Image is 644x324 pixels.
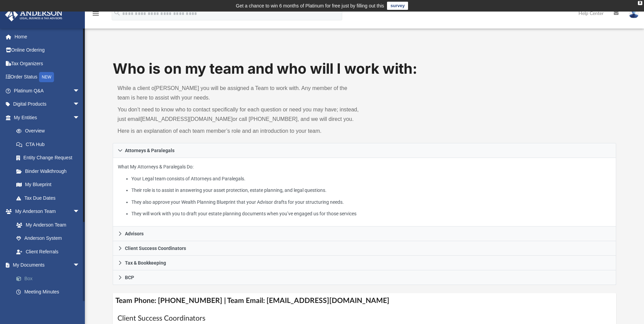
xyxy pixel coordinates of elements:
span: arrow_drop_down [73,97,87,111]
div: Attorneys & Paralegals [113,158,616,227]
i: menu [92,10,100,18]
li: They also approve your Wealth Planning Blueprint that your Advisor drafts for your structuring ne... [131,198,611,206]
a: Overview [10,124,90,138]
i: search [113,9,121,17]
a: survey [387,2,408,10]
a: My Blueprint [10,178,87,192]
a: My Anderson Team [10,218,83,232]
a: Attorneys & Paralegals [113,143,616,158]
a: Client Referrals [10,245,87,258]
li: Their role is to assist in answering your asset protection, estate planning, and legal questions. [131,186,611,195]
span: Client Success Coordinators [125,246,186,251]
p: You don’t need to know who to contact specifically for each question or need you may have; instea... [117,105,360,124]
p: While a client o[PERSON_NAME] you will be assigned a Team to work with. Any member of the team is... [117,84,360,103]
div: Get a chance to win 6 months of Platinum for free just by filling out this [236,2,384,10]
a: Tax Organizers [5,57,90,70]
a: menu [92,13,100,18]
a: Binder Walkthrough [10,164,90,178]
a: [EMAIL_ADDRESS][DOMAIN_NAME] [141,116,233,122]
p: Here is an explanation of each team member’s role and an introduction to your team. [117,126,360,136]
span: Attorneys & Paralegals [125,148,174,153]
span: BCP [125,275,134,280]
span: arrow_drop_down [73,258,87,272]
span: Advisors [125,231,144,236]
a: Online Ordering [5,43,90,57]
span: Tax & Bookkeeping [125,260,166,265]
img: User Pic [629,8,639,18]
a: Client Success Coordinators [113,241,616,256]
a: Home [5,30,90,43]
img: Anderson Advisors Platinum Portal [3,8,65,21]
a: Order StatusNEW [5,70,90,84]
a: Digital Productsarrow_drop_down [5,97,90,111]
li: They will work with you to draft your estate planning documents when you’ve engaged us for those ... [131,210,611,218]
a: CTA Hub [10,138,90,151]
a: Tax Due Dates [10,191,90,205]
a: Box [10,272,90,285]
a: Tax & Bookkeeping [113,256,616,270]
h1: Client Success Coordinators [117,313,611,323]
a: Advisors [113,227,616,241]
a: My Entitiesarrow_drop_down [5,111,90,124]
span: arrow_drop_down [73,111,87,125]
a: My Anderson Teamarrow_drop_down [5,205,87,218]
span: arrow_drop_down [73,84,87,98]
a: Meeting Minutes [10,285,90,299]
li: Your Legal team consists of Attorneys and Paralegals. [131,175,611,183]
span: arrow_drop_down [73,205,87,219]
a: Entity Change Request [10,151,90,165]
a: Anderson System [10,232,87,245]
a: BCP [113,270,616,285]
a: My Documentsarrow_drop_down [5,258,90,272]
div: close [638,1,642,5]
h1: Who is on my team and who will I work with: [113,59,616,79]
div: NEW [39,72,54,82]
p: What My Attorneys & Paralegals Do: [118,163,611,218]
a: Platinum Q&Aarrow_drop_down [5,84,90,97]
h4: Team Phone: [PHONE_NUMBER] | Team Email: [EMAIL_ADDRESS][DOMAIN_NAME] [113,293,616,308]
a: Forms Library [10,299,87,312]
